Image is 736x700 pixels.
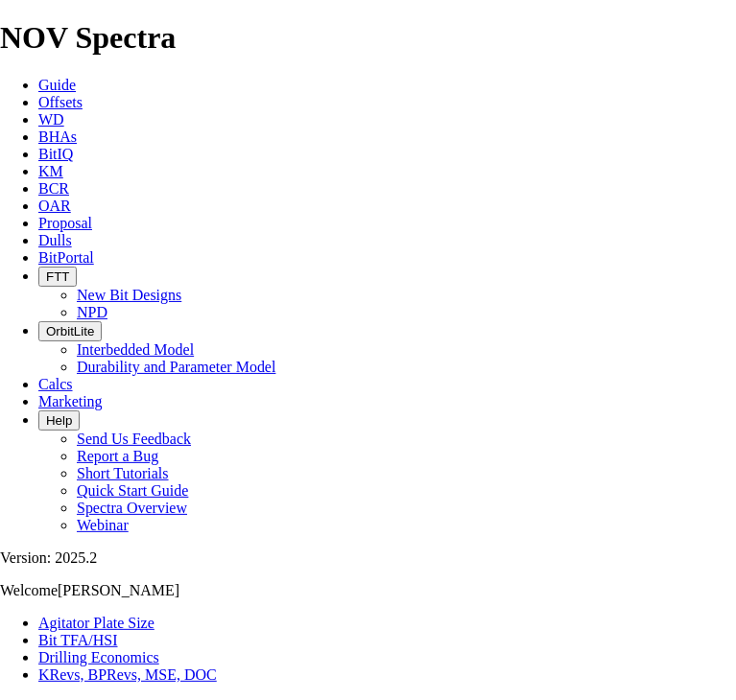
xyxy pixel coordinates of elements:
[77,500,187,516] a: Spectra Overview
[38,198,71,214] a: OAR
[38,249,94,266] a: BitPortal
[38,267,77,287] button: FTT
[77,448,158,464] a: Report a Bug
[38,321,102,341] button: OrbitLite
[38,215,92,231] a: Proposal
[77,431,191,447] a: Send Us Feedback
[46,413,72,428] span: Help
[38,632,118,648] a: Bit TFA/HSI
[38,410,80,431] button: Help
[38,615,154,631] a: Agitator Plate Size
[38,77,76,93] a: Guide
[38,180,69,197] a: BCR
[77,482,188,499] a: Quick Start Guide
[77,359,276,375] a: Durability and Parameter Model
[38,393,103,409] a: Marketing
[38,666,217,683] a: KRevs, BPRevs, MSE, DOC
[38,649,159,665] a: Drilling Economics
[38,376,73,392] a: Calcs
[77,341,194,358] a: Interbedded Model
[38,111,64,128] a: WD
[46,324,94,338] span: OrbitLite
[38,128,77,145] a: BHAs
[38,232,72,248] a: Dulls
[38,94,83,110] a: Offsets
[77,287,181,303] a: New Bit Designs
[46,269,69,284] span: FTT
[58,582,179,598] span: [PERSON_NAME]
[38,163,63,179] a: KM
[77,517,129,533] a: Webinar
[77,465,169,481] a: Short Tutorials
[38,146,73,162] a: BitIQ
[77,304,107,320] a: NPD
